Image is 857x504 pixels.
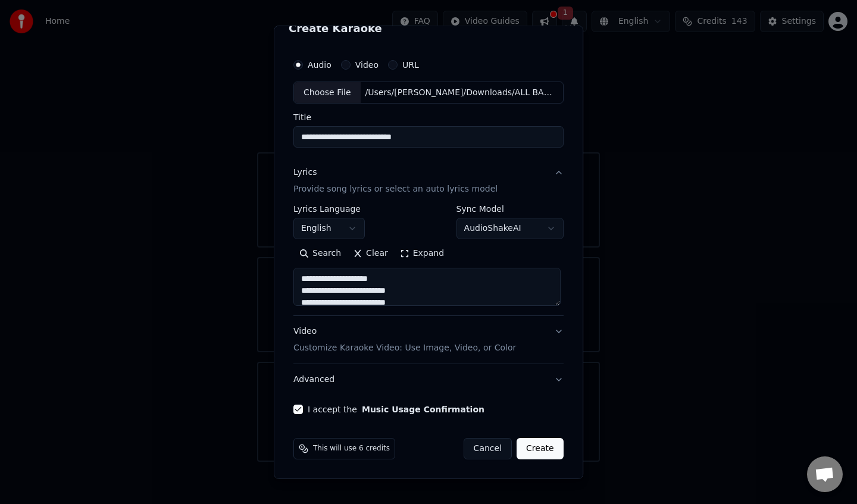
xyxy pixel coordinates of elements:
[313,444,390,453] span: This will use 6 credits
[293,325,516,354] div: Video
[293,167,317,179] div: Lyrics
[347,244,394,263] button: Clear
[293,157,564,205] button: LyricsProvide song lyrics or select an auto lyrics model
[293,316,564,364] button: VideoCustomize Karaoke Video: Use Image, Video, or Color
[464,438,512,459] button: Cancel
[362,405,484,414] button: I accept the
[394,244,450,263] button: Expand
[456,205,564,213] label: Sync Model
[517,438,564,459] button: Create
[293,342,516,354] p: Customize Karaoke Video: Use Image, Video, or Color
[361,86,563,98] div: /Users/[PERSON_NAME]/Downloads/ALL BAD THINGS ([PERSON_NAME]'S VERSION).wav
[289,23,568,33] h2: Create Karaoke
[293,205,365,213] label: Lyrics Language
[355,60,379,68] label: Video
[294,82,361,103] div: Choose File
[293,364,564,395] button: Advanced
[308,60,331,68] label: Audio
[293,183,498,195] p: Provide song lyrics or select an auto lyrics model
[402,60,419,68] label: URL
[293,113,564,121] label: Title
[308,405,484,414] label: I accept the
[293,244,347,263] button: Search
[293,205,564,315] div: LyricsProvide song lyrics or select an auto lyrics model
